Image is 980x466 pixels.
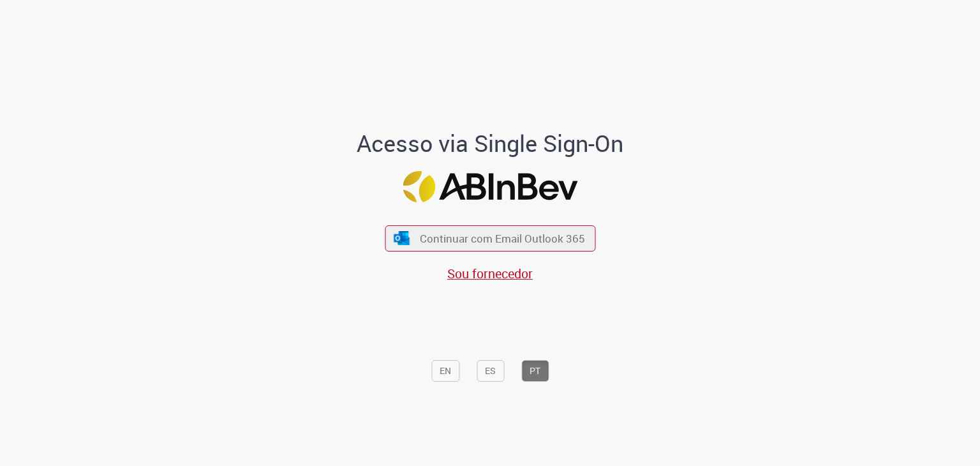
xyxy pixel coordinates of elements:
[403,171,577,202] img: Logo ABInBev
[447,265,533,282] a: Sou fornecedor
[420,231,585,246] span: Continuar com Email Outlook 365
[431,360,459,382] button: EN
[385,225,595,252] button: ícone Azure/Microsoft 360 Continuar com Email Outlook 365
[313,131,667,156] h1: Acesso via Single Sign-On
[393,232,411,245] img: ícone Azure/Microsoft 360
[521,360,549,382] button: PT
[477,360,504,382] button: ES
